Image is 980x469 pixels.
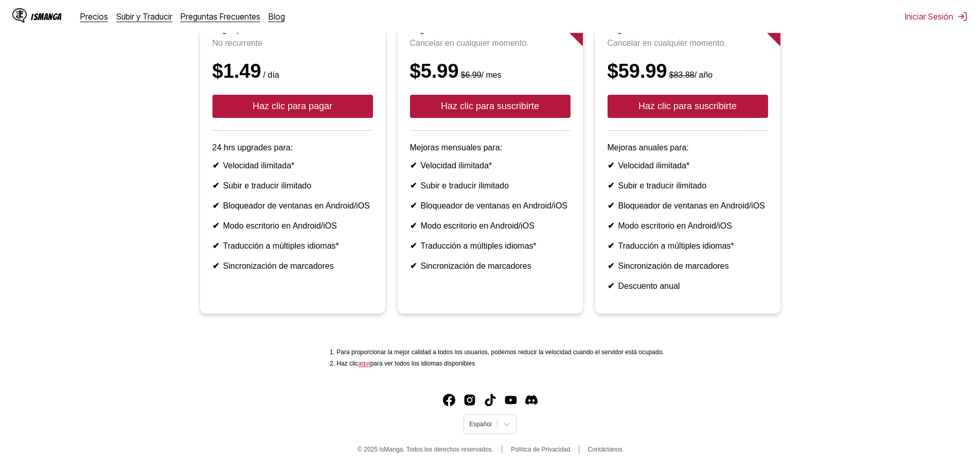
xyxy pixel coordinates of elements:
[410,181,571,190] li: Subir e traducir ilimitado
[484,394,496,406] a: TikTok
[410,241,571,251] li: Traducción a múltiples idiomas*
[608,181,768,190] li: Subir e traducir ilimitado
[410,201,571,211] li: Bloqueador de ventanas en Android/iOS
[212,60,373,82] div: $1.49
[410,39,571,48] p: Cancelar en cualquier momento.
[608,181,614,190] b: ✔
[410,262,417,270] b: ✔
[957,11,968,22] img: Sign out
[608,161,768,170] li: Velocidad ilimitada*
[181,11,260,22] a: Preguntas Frecuentes
[608,95,768,118] button: Haz clic para suscribirte
[80,11,108,22] a: Precios
[608,221,614,230] b: ✔
[669,71,694,79] s: $83.88
[212,262,219,270] b: ✔
[608,241,768,251] li: Traducción a múltiples idiomas*
[212,241,373,251] li: Traducción a múltiples idiomas*
[588,446,622,453] a: Contáctanos
[525,394,538,406] img: IsManga Discord
[443,394,455,406] img: IsManga Facebook
[12,8,80,25] a: IsManga LogoIsManga
[410,221,417,230] b: ✔
[461,71,482,79] s: $6.99
[212,39,373,48] p: No recurrente
[608,261,768,271] li: Sincronización de marcadores
[410,261,571,271] li: Sincronización de marcadores
[212,161,373,170] li: Velocidad ilimitada*
[31,12,62,22] div: IsManga
[212,95,373,118] button: Haz clic para pagar
[12,8,27,23] img: IsManga Logo
[212,161,219,170] b: ✔
[410,60,571,82] div: $5.99
[410,181,417,190] b: ✔
[410,95,571,118] button: Haz clic para suscribirte
[608,161,614,170] b: ✔
[212,201,219,210] b: ✔
[212,143,373,152] p: 24 hrs upgrades para:
[443,394,455,406] a: Facebook
[667,71,713,79] small: / año
[608,143,768,152] p: Mejoras anuales para:
[212,261,373,271] li: Sincronización de marcadores
[116,11,172,22] a: Subir y Traducir
[358,360,370,367] a: Available languages
[212,241,219,250] b: ✔
[464,394,476,406] a: Instagram
[905,11,968,22] button: Iniciar Sesión
[505,394,517,406] a: Youtube
[261,71,279,79] small: / día
[608,241,614,250] b: ✔
[336,360,664,367] li: Haz clic para ver todos los idiomas disponibles
[212,181,219,190] b: ✔
[608,39,768,48] p: Cancelar en cualquier momento.
[410,241,417,250] b: ✔
[358,446,493,453] span: © 2025 IsManga. Todos los derechos reservados.
[212,221,373,231] li: Modo escritorio en Android/iOS
[410,201,417,210] b: ✔
[608,60,768,82] div: $59.99
[212,221,219,230] b: ✔
[608,282,614,290] b: ✔
[410,221,571,231] li: Modo escritorio en Android/iOS
[212,201,373,211] li: Bloqueador de ventanas en Android/iOS
[410,161,571,170] li: Velocidad ilimitada*
[336,349,664,356] li: Para proporcionar la mejor calidad a todos los usuarios, podemos reducir la velocidad cuando el s...
[212,181,373,190] li: Subir e traducir ilimitado
[505,394,517,406] img: IsManga YouTube
[608,201,768,211] li: Bloqueador de ventanas en Android/iOS
[608,262,614,270] b: ✔
[608,221,768,231] li: Modo escritorio en Android/iOS
[410,143,571,152] p: Mejoras mensuales para:
[608,201,614,210] b: ✔
[464,394,476,406] img: IsManga Instagram
[410,161,417,170] b: ✔
[484,394,496,406] img: IsManga TikTok
[269,11,285,22] a: Blog
[459,71,502,79] small: / mes
[511,446,570,453] a: Política de Privacidad
[525,394,538,406] a: Discord
[608,281,768,291] li: Descuento anual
